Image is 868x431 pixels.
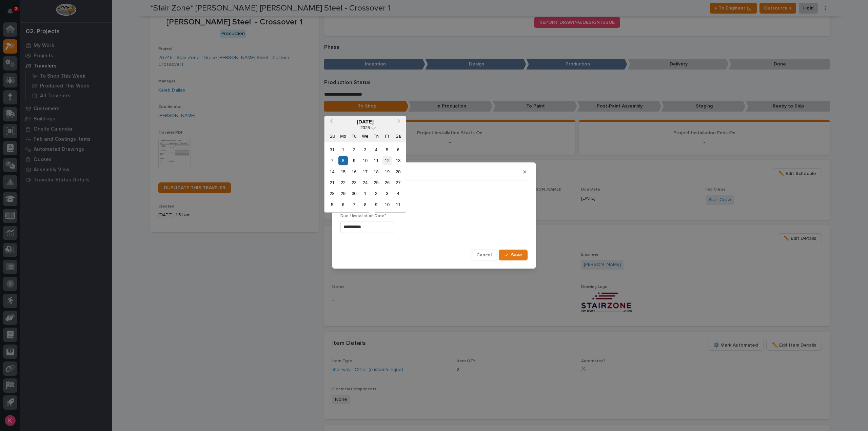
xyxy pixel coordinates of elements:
[382,178,392,187] div: Choose Friday, September 26th, 2025
[338,178,348,187] div: Choose Monday, September 22nd, 2025
[328,167,337,176] div: Choose Sunday, September 14th, 2025
[382,145,392,154] div: Choose Friday, September 5th, 2025
[360,125,370,130] span: 2025
[350,156,359,165] div: Choose Tuesday, September 9th, 2025
[360,145,370,154] div: Choose Wednesday, September 3rd, 2025
[360,132,370,141] div: We
[394,200,403,209] div: Choose Saturday, October 11th, 2025
[382,167,392,176] div: Choose Friday, September 19th, 2025
[372,132,381,141] div: Th
[499,250,528,260] button: Save
[372,167,381,176] div: Choose Thursday, September 18th, 2025
[328,156,337,165] div: Choose Sunday, September 7th, 2025
[338,167,348,176] div: Choose Monday, September 15th, 2025
[382,156,392,165] div: Choose Friday, September 12th, 2025
[328,132,337,141] div: Su
[325,117,336,128] button: Previous Month
[360,167,370,176] div: Choose Wednesday, September 17th, 2025
[350,200,359,209] div: Choose Tuesday, October 7th, 2025
[360,189,370,198] div: Choose Wednesday, October 1st, 2025
[338,156,348,165] div: Choose Monday, September 8th, 2025
[327,144,403,210] div: month 2025-09
[372,200,381,209] div: Choose Thursday, October 9th, 2025
[338,200,348,209] div: Choose Monday, October 6th, 2025
[328,145,337,154] div: Choose Sunday, August 31st, 2025
[338,189,348,198] div: Choose Monday, September 29th, 2025
[328,189,337,198] div: Choose Sunday, September 28th, 2025
[360,178,370,187] div: Choose Wednesday, September 24th, 2025
[350,145,359,154] div: Choose Tuesday, September 2nd, 2025
[382,132,392,141] div: Fr
[372,145,381,154] div: Choose Thursday, September 4th, 2025
[340,214,386,218] span: Due / Installation Date
[350,178,359,187] div: Choose Tuesday, September 23rd, 2025
[360,200,370,209] div: Choose Wednesday, October 8th, 2025
[350,132,359,141] div: Tu
[394,156,403,165] div: Choose Saturday, September 13th, 2025
[372,189,381,198] div: Choose Thursday, October 2nd, 2025
[324,119,406,125] div: [DATE]
[382,189,392,198] div: Choose Friday, October 3rd, 2025
[338,132,348,141] div: Mo
[471,250,497,260] button: Cancel
[394,145,403,154] div: Choose Saturday, September 6th, 2025
[394,189,403,198] div: Choose Saturday, October 4th, 2025
[394,167,403,176] div: Choose Saturday, September 20th, 2025
[511,252,522,258] span: Save
[328,178,337,187] div: Choose Sunday, September 21st, 2025
[350,189,359,198] div: Choose Tuesday, September 30th, 2025
[476,252,492,258] span: Cancel
[350,167,359,176] div: Choose Tuesday, September 16th, 2025
[394,178,403,187] div: Choose Saturday, September 27th, 2025
[394,132,403,141] div: Sa
[394,117,405,128] button: Next Month
[328,200,337,209] div: Choose Sunday, October 5th, 2025
[338,145,348,154] div: Choose Monday, September 1st, 2025
[372,156,381,165] div: Choose Thursday, September 11th, 2025
[372,178,381,187] div: Choose Thursday, September 25th, 2025
[382,200,392,209] div: Choose Friday, October 10th, 2025
[360,156,370,165] div: Choose Wednesday, September 10th, 2025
